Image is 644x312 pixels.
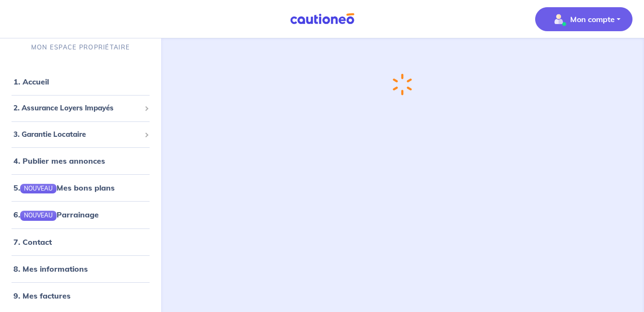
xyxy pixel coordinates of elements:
[13,210,99,219] a: 6.NOUVEAUParrainage
[4,125,157,144] div: 3. Garantie Locataire
[535,7,632,31] button: illu_account_valid_menu.svgMon compte
[4,99,157,118] div: 2. Assurance Loyers Impayés
[31,43,130,52] p: MON ESPACE PROPRIÉTAIRE
[13,237,52,247] a: 7. Contact
[4,286,157,305] div: 9. Mes factures
[13,264,88,274] a: 8. Mes informations
[4,205,157,224] div: 6.NOUVEAUParrainage
[13,156,105,166] a: 4. Publier mes annonces
[286,13,358,25] img: Cautioneo
[4,72,157,91] div: 1. Accueil
[570,13,615,25] p: Mon compte
[393,73,412,96] img: loading-spinner
[4,232,157,252] div: 7. Contact
[13,183,115,192] a: 5.NOUVEAUMes bons plans
[4,151,157,170] div: 4. Publier mes annonces
[13,291,70,300] a: 9. Mes factures
[551,12,566,27] img: illu_account_valid_menu.svg
[4,259,157,278] div: 8. Mes informations
[13,129,141,140] span: 3. Garantie Locataire
[13,103,141,114] span: 2. Assurance Loyers Impayés
[4,178,157,197] div: 5.NOUVEAUMes bons plans
[13,77,49,86] a: 1. Accueil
